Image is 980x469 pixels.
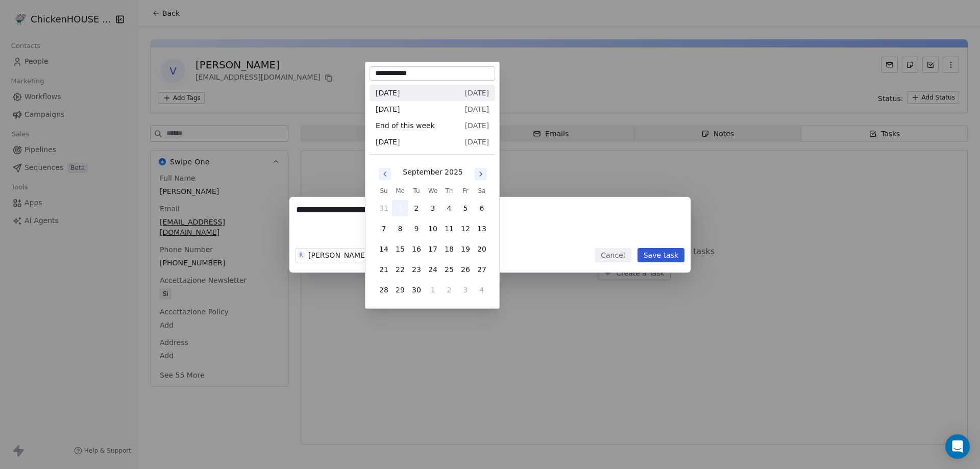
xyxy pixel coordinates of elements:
th: Wednesday [425,186,441,196]
button: 1 [425,282,441,298]
button: 17 [425,241,441,257]
button: 4 [441,200,457,216]
span: [DATE] [376,137,400,147]
button: 9 [408,220,425,237]
span: [DATE] [465,88,489,98]
th: Tuesday [408,186,425,196]
button: 24 [425,261,441,278]
span: [DATE] [376,104,400,114]
span: [DATE] [465,104,489,114]
span: [DATE] [465,137,489,147]
button: 19 [457,241,474,257]
button: 15 [392,241,408,257]
button: 7 [376,220,392,237]
button: 21 [376,261,392,278]
th: Monday [392,186,408,196]
th: Saturday [474,186,490,196]
button: 14 [376,241,392,257]
button: 23 [408,261,425,278]
button: 20 [474,241,490,257]
button: 6 [474,200,490,216]
button: 5 [457,200,474,216]
button: 27 [474,261,490,278]
div: September 2025 [403,167,462,178]
span: [DATE] [376,88,400,98]
button: 13 [474,220,490,237]
span: [DATE] [465,120,489,131]
button: 31 [376,200,392,216]
button: 2 [441,282,457,298]
button: 16 [408,241,425,257]
button: 26 [457,261,474,278]
button: 29 [392,282,408,298]
span: End of this week [376,120,435,131]
button: 30 [408,282,425,298]
button: Go to previous month [378,167,392,181]
button: 1 [392,200,408,216]
button: 11 [441,220,457,237]
button: 2 [408,200,425,216]
th: Sunday [376,186,392,196]
button: 10 [425,220,441,237]
button: 22 [392,261,408,278]
th: Friday [457,186,474,196]
button: 12 [457,220,474,237]
button: Go to next month [474,167,488,181]
button: 8 [392,220,408,237]
button: 3 [457,282,474,298]
button: 25 [441,261,457,278]
button: 4 [474,282,490,298]
button: 3 [425,200,441,216]
button: 18 [441,241,457,257]
th: Thursday [441,186,457,196]
button: 28 [376,282,392,298]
